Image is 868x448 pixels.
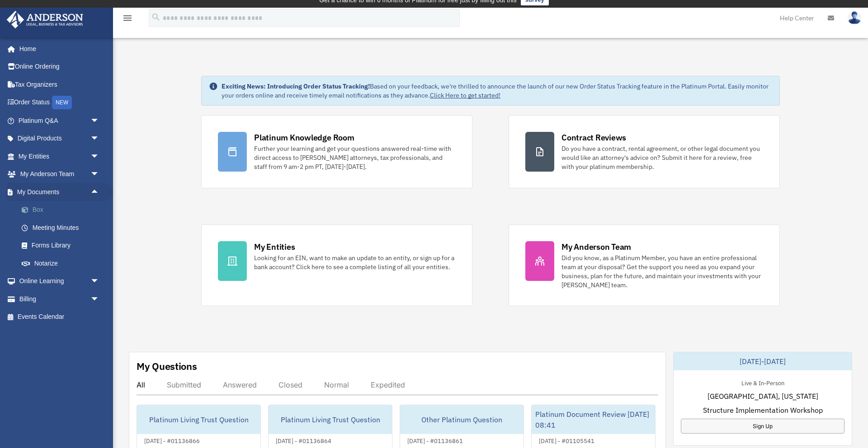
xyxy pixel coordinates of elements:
div: Platinum Knowledge Room [254,132,354,143]
a: Order StatusNEW [6,93,113,112]
a: My Entitiesarrow_drop_down [6,147,113,165]
div: Based on your feedback, we're thrilled to announce the launch of our new Order Status Tracking fe... [222,82,772,100]
a: Forms Library [13,237,113,255]
a: Sign Up [681,419,844,434]
div: [DATE] - #01136866 [137,435,207,445]
span: arrow_drop_down [90,112,108,130]
a: Meeting Minutes [13,219,113,237]
div: [DATE]-[DATE] [674,352,852,370]
div: [DATE] - #01136864 [269,435,339,445]
div: [DATE] - #01136861 [400,435,470,445]
i: search [151,12,161,22]
a: Platinum Q&Aarrow_drop_down [6,112,113,130]
span: arrow_drop_down [90,290,108,308]
div: Platinum Document Review [DATE] 08:41 [532,405,655,434]
a: Contract Reviews Do you have a contract, rental agreement, or other legal document you would like... [509,115,780,188]
div: My Questions [137,359,197,373]
img: Anderson Advisors Platinum Portal [4,11,86,28]
div: Platinum Living Trust Question [269,405,392,434]
a: My Documentsarrow_drop_up [6,183,113,201]
a: My Anderson Teamarrow_drop_down [6,165,113,183]
a: Online Learningarrow_drop_down [6,272,113,290]
a: menu [122,16,133,23]
span: arrow_drop_up [90,183,108,201]
a: Click Here to get started! [430,91,500,99]
a: Events Calendar [6,308,113,326]
div: All [137,380,145,389]
span: arrow_drop_down [90,272,108,291]
a: Online Ordering [6,58,113,76]
a: Billingarrow_drop_down [6,290,113,308]
div: Expedited [371,380,405,389]
i: menu [122,13,133,23]
div: [DATE] - #01105541 [532,435,602,445]
div: Platinum Living Trust Question [137,405,260,434]
span: [GEOGRAPHIC_DATA], [US_STATE] [708,391,818,401]
a: Home [6,40,108,58]
div: Answered [223,380,257,389]
div: Closed [278,380,302,389]
a: Digital Productsarrow_drop_down [6,130,113,148]
img: User Pic [848,11,861,24]
div: Contract Reviews [561,132,626,143]
span: Structure Implementation Workshop [703,405,823,415]
a: Platinum Knowledge Room Further your learning and get your questions answered real-time with dire... [201,115,472,188]
div: Other Platinum Question [400,405,524,434]
a: Box [13,201,113,219]
div: NEW [52,96,72,109]
span: arrow_drop_down [90,165,108,184]
a: Notarize [13,254,113,272]
a: My Anderson Team Did you know, as a Platinum Member, you have an entire professional team at your... [509,224,780,306]
div: My Anderson Team [561,241,631,252]
div: My Entities [254,241,295,252]
a: Tax Organizers [6,75,113,93]
strong: Exciting News: Introducing Order Status Tracking! [222,82,370,90]
div: Did you know, as a Platinum Member, you have an entire professional team at your disposal? Get th... [561,253,763,289]
a: My Entities Looking for an EIN, want to make an update to an entity, or sign up for a bank accoun... [201,224,472,306]
span: arrow_drop_down [90,147,108,166]
span: arrow_drop_down [90,130,108,148]
div: Submitted [167,380,201,389]
div: Normal [324,380,349,389]
div: Do you have a contract, rental agreement, or other legal document you would like an attorney's ad... [561,144,763,171]
div: Looking for an EIN, want to make an update to an entity, or sign up for a bank account? Click her... [254,253,456,271]
div: Further your learning and get your questions answered real-time with direct access to [PERSON_NAM... [254,144,456,171]
div: Live & In-Person [734,378,792,387]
